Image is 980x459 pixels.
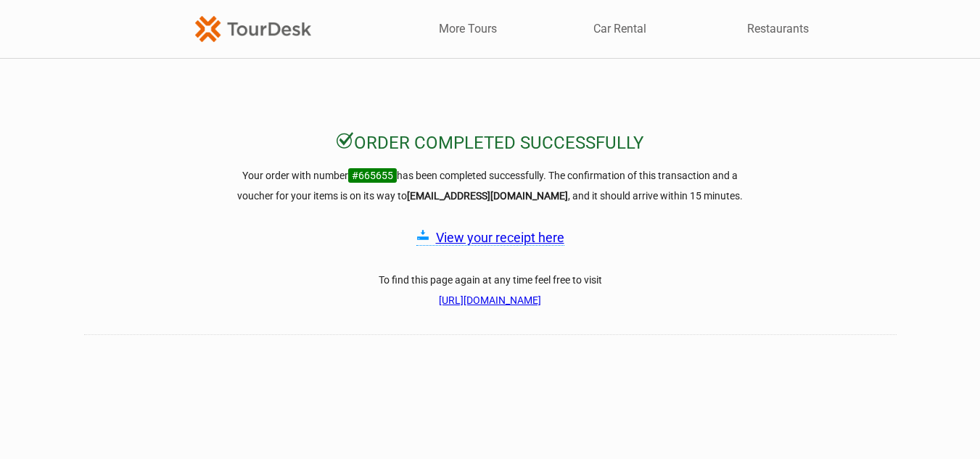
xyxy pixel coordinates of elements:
a: View your receipt here [436,230,564,245]
a: Restaurants [747,21,809,37]
p: We're away right now. Please check back later! [20,25,164,37]
h3: To find this page again at any time feel free to visit [229,270,752,310]
strong: [EMAIL_ADDRESS][DOMAIN_NAME] [407,190,568,202]
a: More Tours [439,21,497,37]
a: Car Rental [593,21,646,37]
button: Open LiveChat chat widget [167,22,184,40]
h3: Your order with number has been completed successfully. The confirmation of this transaction and ... [229,165,752,206]
span: #665655 [348,168,397,183]
a: [URL][DOMAIN_NAME] [439,294,541,306]
img: TourDesk-logo-td-orange-v1.png [195,16,311,41]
